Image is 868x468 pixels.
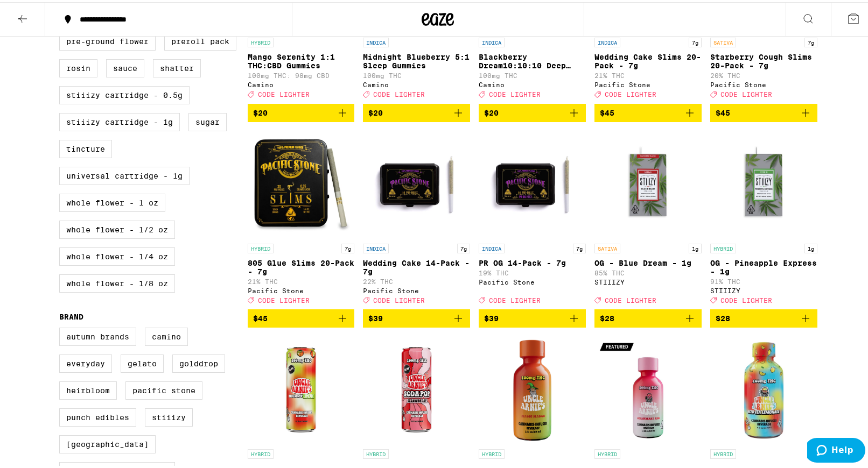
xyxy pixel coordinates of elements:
[710,276,817,283] p: 91% THC
[59,218,175,237] label: Whole Flower - 1/2 oz
[248,129,355,236] img: Pacific Stone - 805 Glue Slims 20-Pack - 7g
[59,245,175,264] label: Whole Flower - 1/4 oz
[373,89,425,96] span: CODE LIGHTER
[594,129,702,236] img: STIIIZY - OG - Blue Dream - 1g
[368,312,383,321] span: $39
[479,447,505,457] p: HYBRID
[258,295,310,302] span: CODE LIGHTER
[689,36,702,45] p: 7g
[710,129,817,236] img: STIIIZY - OG - Pineapple Express - 1g
[710,334,817,442] img: Uncle Arnie's - Iced Tea Lemonade 8oz - 100mg
[600,107,614,115] span: $45
[594,36,620,45] p: INDICA
[59,433,156,451] label: [GEOGRAPHIC_DATA]
[59,138,112,156] label: Tincture
[59,352,112,371] label: Everyday
[363,51,470,68] p: Midnight Blueberry 5:1 Sleep Gummies
[489,89,541,96] span: CODE LIGHTER
[248,51,355,68] p: Mango Serenity 1:1 THC:CBD Gummies
[594,447,620,457] p: HYBRID
[479,257,586,265] p: PR OG 14-Pack - 7g
[106,57,144,75] label: Sauce
[164,30,236,48] label: Preroll Pack
[710,36,736,45] p: SATIVA
[363,79,470,86] div: Camino
[594,102,702,120] button: Add to bag
[59,111,180,129] label: STIIIZY Cartridge - 1g
[594,79,702,86] div: Pacific Stone
[59,310,83,319] legend: Brand
[710,257,817,274] p: OG - Pineapple Express - 1g
[710,51,817,68] p: Starberry Cough Slims 20-Pack - 7g
[59,57,97,75] label: Rosin
[248,307,355,325] button: Add to bag
[188,111,227,129] label: Sugar
[720,89,772,96] span: CODE LIGHTER
[594,276,702,283] div: STIIIZY
[363,285,470,292] div: Pacific Stone
[594,307,702,325] button: Add to bag
[363,334,470,442] img: Uncle Arnie's - Strawberry Soda 12oz - 100mg
[248,447,274,457] p: HYBRID
[363,129,470,236] img: Pacific Stone - Wedding Cake 14-Pack - 7g
[258,89,310,96] span: CODE LIGHTER
[605,295,656,302] span: CODE LIGHTER
[479,70,586,77] p: 100mg THC
[710,102,817,120] button: Add to bag
[248,257,355,274] p: 805 Glue Slims 20-Pack - 7g
[341,242,354,251] p: 7g
[145,406,193,424] label: STIIIZY
[59,406,136,424] label: Punch Edibles
[248,129,355,307] a: Open page for 805 Glue Slims 20-Pack - 7g from Pacific Stone
[710,129,817,307] a: Open page for OG - Pineapple Express - 1g from STIIIZY
[153,57,201,75] label: Shatter
[248,334,355,442] img: Uncle Arnie's - Cherry Limeade 12oz - 100mg
[594,334,702,442] img: Uncle Arnie's - Strawberry Kiwi 2oz Shot - 100mg
[479,79,586,86] div: Camino
[605,89,656,96] span: CODE LIGHTER
[172,352,225,371] label: GoldDrop
[248,242,274,251] p: HYBRID
[710,242,736,251] p: HYBRID
[248,276,355,283] p: 21% THC
[363,447,389,457] p: HYBRID
[710,79,817,86] div: Pacific Stone
[594,242,620,251] p: SATIVA
[484,107,499,115] span: $20
[594,51,702,68] p: Wedding Cake Slims 20-Pack - 7g
[59,30,156,48] label: Pre-ground Flower
[804,36,817,45] p: 7g
[363,242,389,251] p: INDICA
[363,70,470,77] p: 100mg THC
[125,379,202,398] label: Pacific Stone
[479,102,586,120] button: Add to bag
[59,272,175,290] label: Whole Flower - 1/8 oz
[479,242,505,251] p: INDICA
[710,285,817,292] div: STIIIZY
[248,79,355,86] div: Camino
[248,102,355,120] button: Add to bag
[457,242,470,251] p: 7g
[479,129,586,236] img: Pacific Stone - PR OG 14-Pack - 7g
[479,334,586,442] img: Uncle Arnie's - Magic Mango 2oz Shot - 100mg
[479,51,586,68] p: Blackberry Dream10:10:10 Deep Sleep Gummies
[248,285,355,292] div: Pacific Stone
[594,129,702,307] a: Open page for OG - Blue Dream - 1g from STIIIZY
[59,379,117,398] label: Heirbloom
[121,352,164,371] label: Gelato
[253,107,268,115] span: $20
[363,307,470,325] button: Add to bag
[594,267,702,274] p: 85% THC
[363,102,470,120] button: Add to bag
[59,84,190,102] label: STIIIZY Cartridge - 0.5g
[363,36,389,45] p: INDICA
[716,312,730,321] span: $28
[594,70,702,77] p: 21% THC
[59,165,190,183] label: Universal Cartridge - 1g
[573,242,586,251] p: 7g
[600,312,614,321] span: $28
[689,242,702,251] p: 1g
[710,70,817,77] p: 20% THC
[59,192,165,210] label: Whole Flower - 1 oz
[479,276,586,283] div: Pacific Stone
